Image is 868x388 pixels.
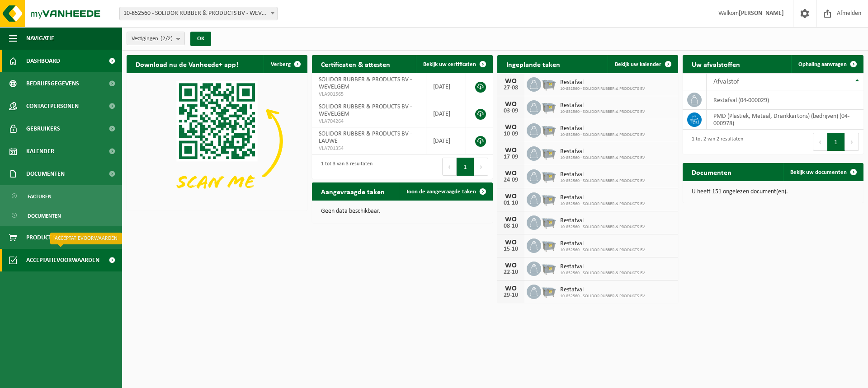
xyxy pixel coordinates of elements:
[560,132,645,138] span: 10-852560 - SOLIDOR RUBBER & PRODUCTS BV
[560,102,645,109] span: Restafval
[790,169,847,175] span: Bekijk uw documenten
[560,171,645,178] span: Restafval
[319,91,419,98] span: VLA901565
[26,95,79,117] span: Contactpersonen
[127,55,247,73] h2: Download nu de Vanheede+ app!
[541,191,557,206] img: WB-2500-GAL-GY-01
[312,182,394,200] h2: Aangevraagde taken
[426,73,466,100] td: [DATE]
[560,286,645,294] span: Restafval
[791,55,863,73] a: Ophaling aanvragen
[560,194,645,201] span: Restafval
[26,27,54,50] span: Navigatie
[560,148,645,155] span: Restafval
[406,189,476,195] span: Toon de aangevraagde taken
[845,133,859,151] button: Next
[160,36,173,42] count: (2/2)
[474,158,488,176] button: Next
[608,55,677,73] a: Bekijk uw kalender
[541,283,557,299] img: WB-2500-GAL-GY-01
[190,32,211,46] button: OK
[502,154,520,160] div: 17-09
[827,133,845,151] button: 1
[502,292,520,299] div: 29-10
[502,131,520,137] div: 10-09
[502,269,520,276] div: 22-10
[127,73,307,209] img: Download de VHEPlus App
[502,285,520,292] div: WO
[399,182,492,201] a: Toon de aangevraagde taken
[502,124,520,131] div: WO
[560,178,645,184] span: 10-852560 - SOLIDOR RUBBER & PRODUCTS BV
[312,55,399,73] h2: Certificaten & attesten
[560,217,645,224] span: Restafval
[319,131,412,145] span: SOLIDOR RUBBER & PRODUCTS BV - LAUWE
[560,248,645,253] span: 10-852560 - SOLIDOR RUBBER & PRODUCTS BV
[502,262,520,269] div: WO
[707,90,863,110] td: restafval (04-000029)
[683,163,741,181] h2: Documenten
[813,133,827,151] button: Previous
[541,99,557,114] img: WB-2500-GAL-GY-01
[739,10,784,17] strong: [PERSON_NAME]
[316,157,373,177] div: 1 tot 3 van 3 resultaten
[442,158,457,176] button: Previous
[26,249,99,271] span: Acceptatievoorwaarden
[798,61,847,67] span: Ophaling aanvragen
[319,103,412,117] span: SOLIDOR RUBBER & PRODUCTS BV - WEVELGEM
[26,226,67,249] span: Product Shop
[26,140,54,163] span: Kalender
[560,224,645,230] span: 10-852560 - SOLIDOR RUBBER & PRODUCTS BV
[28,188,52,205] span: Facturen
[502,108,520,114] div: 03-09
[26,117,60,140] span: Gebruikers
[541,168,557,183] img: WB-2500-GAL-GY-01
[26,72,79,95] span: Bedrijfsgegevens
[560,155,645,161] span: 10-852560 - SOLIDOR RUBBER & PRODUCTS BV
[2,207,120,224] a: Documenten
[683,55,749,73] h2: Uw afvalstoffen
[26,50,60,72] span: Dashboard
[502,200,520,206] div: 01-10
[502,239,520,246] div: WO
[502,101,520,108] div: WO
[560,109,645,115] span: 10-852560 - SOLIDOR RUBBER & PRODUCTS BV
[321,208,484,215] p: Geen data beschikbaar.
[502,177,520,183] div: 24-09
[615,61,661,67] span: Bekijk uw kalender
[271,61,291,67] span: Verberg
[541,145,557,160] img: WB-2500-GAL-GY-01
[319,76,412,90] span: SOLIDOR RUBBER & PRODUCTS BV - WEVELGEM
[2,187,120,205] a: Facturen
[264,55,307,73] button: Verberg
[319,145,419,152] span: VLA701354
[560,294,645,299] span: 10-852560 - SOLIDOR RUBBER & PRODUCTS BV
[707,110,863,130] td: PMD (Plastiek, Metaal, Drankkartons) (bedrijven) (04-000978)
[687,132,743,152] div: 1 tot 2 van 2 resultaten
[560,86,645,92] span: 10-852560 - SOLIDOR RUBBER & PRODUCTS BV
[541,237,557,252] img: WB-2500-GAL-GY-01
[132,32,173,46] span: Vestigingen
[541,122,557,137] img: WB-2500-GAL-GY-01
[560,240,645,248] span: Restafval
[713,78,739,85] span: Afvalstof
[502,85,520,91] div: 27-08
[457,158,474,176] button: 1
[319,118,419,125] span: VLA704264
[502,147,520,154] div: WO
[502,246,520,252] div: 15-10
[560,263,645,271] span: Restafval
[497,55,569,73] h2: Ingeplande taken
[502,170,520,177] div: WO
[783,163,863,181] a: Bekijk uw documenten
[28,207,61,224] span: Documenten
[502,193,520,200] div: WO
[560,271,645,276] span: 10-852560 - SOLIDOR RUBBER & PRODUCTS BV
[416,55,492,73] a: Bekijk uw certificaten
[541,214,557,229] img: WB-2500-GAL-GY-01
[423,61,476,67] span: Bekijk uw certificaten
[560,125,645,132] span: Restafval
[541,260,557,276] img: WB-2500-GAL-GY-01
[119,7,278,20] span: 10-852560 - SOLIDOR RUBBER & PRODUCTS BV - WEVELGEM
[502,223,520,229] div: 08-10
